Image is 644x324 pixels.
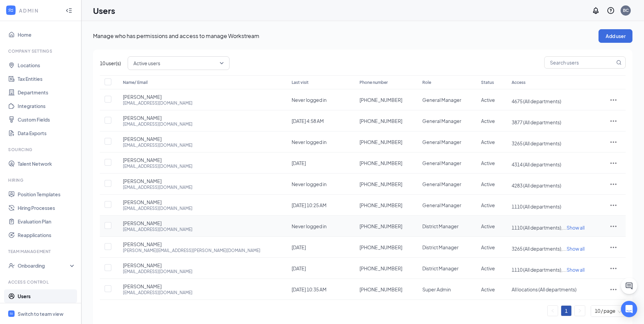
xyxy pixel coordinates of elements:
[292,97,327,103] span: Never logged in
[18,113,76,126] a: Custom Fields
[609,159,618,167] svg: ActionsIcon
[18,215,76,228] a: Evaluation Plan
[481,265,495,271] span: Active
[123,220,162,227] span: [PERSON_NAME]
[18,28,76,41] a: Home
[123,93,162,100] span: [PERSON_NAME]
[621,278,637,294] button: ChatActive
[123,248,260,253] div: [PERSON_NAME][EMAIL_ADDRESS][PERSON_NAME][DOMAIN_NAME]
[592,6,600,15] svg: Notifications
[18,99,76,113] a: Integrations
[481,181,495,187] span: Active
[422,160,461,166] span: General Manager
[123,262,162,269] span: [PERSON_NAME]
[422,118,461,124] span: General Manager
[292,202,327,208] span: [DATE] 10:25 AM
[292,286,327,292] span: [DATE] 10:35 AM
[292,265,306,271] span: [DATE]
[292,160,306,166] span: [DATE]
[7,7,14,14] svg: WorkstreamLogo
[422,223,459,229] span: District Manager
[360,223,402,230] span: [PHONE_NUMBER]
[607,6,615,15] svg: QuestionInfo
[292,118,324,124] span: [DATE] 4:58 AM
[123,157,162,163] span: [PERSON_NAME]
[360,118,402,124] span: [PHONE_NUMBER]
[123,142,192,148] div: [EMAIL_ADDRESS][DOMAIN_NAME]
[353,75,416,89] th: Phone number
[616,60,622,65] svg: MagnifyingGlass
[561,305,572,316] li: 1
[563,246,585,252] span: ...
[481,118,495,124] span: Active
[133,58,160,68] span: Active users
[292,223,327,229] span: Never logged in
[123,78,278,87] div: Name/ Email
[18,58,76,72] a: Locations
[422,181,461,187] span: General Manager
[422,97,461,103] span: General Manager
[567,224,585,231] span: Show all
[551,309,555,313] span: left
[574,305,585,316] li: Next Page
[360,160,402,166] span: [PHONE_NUMBER]
[422,265,459,271] span: District Manager
[123,163,192,169] div: [EMAIL_ADDRESS][DOMAIN_NAME]
[481,244,495,250] span: Active
[8,262,15,269] svg: UserCheck
[512,119,561,125] span: 3877 (All departments)
[18,262,70,269] div: Onboarding
[609,117,618,125] svg: ActionsIcon
[591,306,625,317] div: Page Size
[609,138,618,146] svg: ActionsIcon
[360,139,402,145] span: [PHONE_NUMBER]
[123,269,192,274] div: [EMAIL_ADDRESS][DOMAIN_NAME]
[123,290,192,295] div: [EMAIL_ADDRESS][DOMAIN_NAME]
[512,246,563,252] span: 3265 (All departments),
[609,180,618,188] svg: ActionsIcon
[19,7,59,14] div: ADMIN
[547,305,558,316] li: Previous Page
[512,224,563,231] span: 1110 (All departments),
[512,203,561,210] span: 1110 (All departments)
[123,114,162,121] span: [PERSON_NAME]
[512,182,561,188] span: 4283 (All departments)
[123,184,192,190] div: [EMAIL_ADDRESS][DOMAIN_NAME]
[123,100,192,106] div: [EMAIL_ADDRESS][DOMAIN_NAME]
[360,286,402,293] span: [PHONE_NUMBER]
[422,202,461,208] span: General Manager
[360,244,402,251] span: [PHONE_NUMBER]
[18,187,76,201] a: Position Templates
[609,222,618,230] svg: ActionsIcon
[567,246,585,252] span: Show all
[512,98,561,104] span: 4675 (All departments)
[123,121,192,127] div: [EMAIL_ADDRESS][DOMAIN_NAME]
[512,140,561,146] span: 3265 (All departments)
[422,286,451,292] span: Super Admin
[563,224,585,231] span: ...
[100,59,121,67] span: 10 user(s)
[8,147,74,152] div: Sourcing
[8,249,74,254] div: Team Management
[512,286,576,292] span: All locations (All departments)
[512,267,563,273] span: 1110 (All departments),
[621,301,637,317] div: Open Intercom Messenger
[123,136,162,142] span: [PERSON_NAME]
[578,309,582,313] span: right
[481,286,495,292] span: Active
[123,283,162,290] span: [PERSON_NAME]
[360,96,402,103] span: [PHONE_NUMBER]
[93,5,115,16] h1: Users
[18,289,76,303] a: Users
[292,181,327,187] span: Never logged in
[567,267,585,273] span: Show all
[292,244,306,250] span: [DATE]
[360,202,402,209] span: [PHONE_NUMBER]
[548,306,558,316] button: left
[575,306,585,316] button: right
[609,201,618,209] svg: ActionsIcon
[422,78,467,87] div: Role
[609,285,618,293] svg: ActionsIcon
[123,227,192,232] div: [EMAIL_ADDRESS][DOMAIN_NAME]
[18,201,76,215] a: Hiring Processes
